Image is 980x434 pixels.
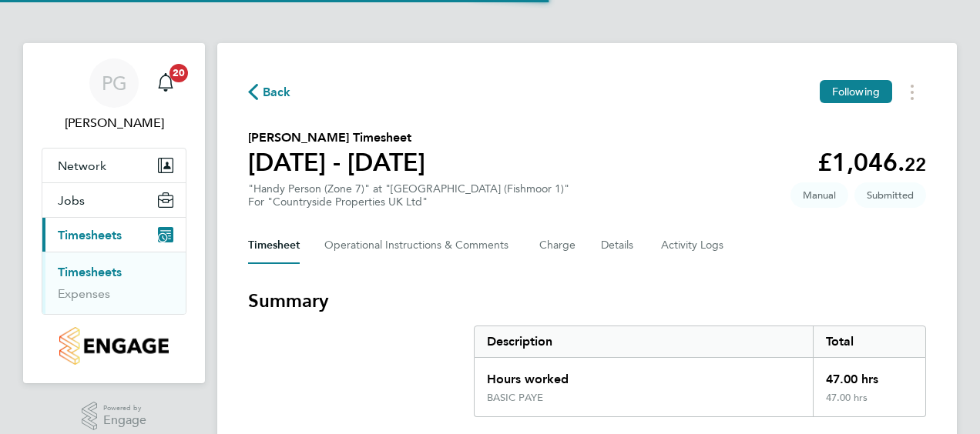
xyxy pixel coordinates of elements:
span: Back [263,83,291,102]
span: Following [832,85,880,98]
div: 47.00 hrs [813,392,925,416]
a: PG[PERSON_NAME] [42,58,186,132]
nav: Main navigation [23,43,205,383]
span: 22 [904,153,926,175]
div: Summary [474,325,926,417]
div: BASIC PAYE [487,392,543,404]
span: This timesheet was manually created. [790,182,848,208]
button: Charge [539,227,576,264]
h3: Summary [248,289,926,313]
div: Hours worked [475,358,813,392]
a: 20 [150,58,181,108]
a: Timesheets [58,265,122,279]
button: Timesheets [42,218,186,252]
button: Following [820,80,892,103]
button: Activity Logs [661,227,726,264]
img: countryside-properties-logo-retina.png [59,327,168,365]
a: Go to home page [42,327,186,365]
div: 47.00 hrs [813,358,925,392]
app-decimal: £1,046. [817,148,926,177]
button: Operational Instructions & Comments [324,227,515,264]
span: Network [58,159,106,173]
span: This timesheet is Submitted. [854,182,926,208]
button: Timesheets Menu [898,80,926,104]
a: Powered byEngage [82,402,147,431]
button: Timesheet [248,227,300,264]
span: 20 [169,64,188,82]
div: Timesheets [42,252,186,314]
div: Description [475,326,813,357]
h2: [PERSON_NAME] Timesheet [248,129,425,147]
span: Powered by [103,402,146,415]
button: Back [248,82,291,102]
div: For "Countryside Properties UK Ltd" [248,195,569,209]
div: "Handy Person (Zone 7)" at "[GEOGRAPHIC_DATA] (Fishmoor 1)" [248,182,569,209]
button: Network [42,149,186,182]
span: Timesheets [58,228,122,242]
button: Details [601,227,636,264]
button: Jobs [42,183,186,217]
h1: [DATE] - [DATE] [248,147,425,178]
span: Engage [103,414,146,427]
div: Total [813,326,925,357]
span: Jobs [58,193,85,208]
span: PG [102,73,127,93]
span: Phill Grace [42,114,186,132]
a: Expenses [58,286,110,301]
